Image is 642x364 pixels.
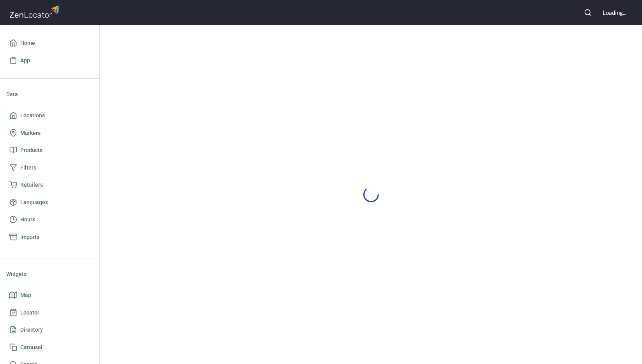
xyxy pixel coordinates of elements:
span: Home [20,38,35,48]
span: App [20,56,30,65]
a: Hours [6,211,93,228]
a: Home [6,34,93,52]
a: Imports [6,228,93,246]
a: Locations [6,107,93,124]
a: Markers [6,124,93,142]
span: Map [20,290,31,300]
a: Languages [6,194,93,211]
button: Search [579,4,596,21]
span: Carousel [20,343,42,352]
li: Widgets [6,265,93,283]
a: Carousel [6,339,93,356]
span: Retailers [20,180,43,190]
span: Filters [20,163,36,173]
a: Filters [6,159,93,177]
span: Imports [20,232,39,242]
a: Retailers [6,176,93,194]
span: Markers [20,128,41,138]
span: Languages [20,198,48,207]
span: Directory [20,325,43,335]
img: zenlocator [9,3,62,20]
span: Locations [20,111,45,120]
span: Locator [20,308,39,318]
span: Hours [20,215,35,224]
li: Data [6,85,93,104]
a: Directory [6,321,93,339]
span: Products [20,145,42,155]
a: Products [6,141,93,159]
a: App [6,52,93,69]
a: Locator [6,304,93,322]
a: Map [6,286,93,304]
div: Loading... [603,9,626,17]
